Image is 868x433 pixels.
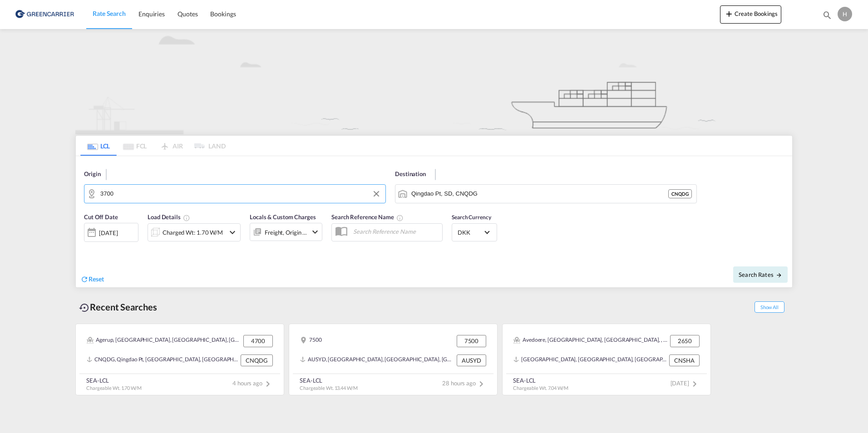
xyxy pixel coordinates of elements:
md-icon: icon-chevron-down [227,227,238,238]
div: CNQDG, Qingdao Pt, SD, China, Greater China & Far East Asia, Asia Pacific [87,354,238,366]
div: Freight Origin Destination [265,226,307,239]
div: Charged Wt: 1.70 W/Micon-chevron-down [148,223,241,241]
input: Search Reference Name [349,225,442,238]
span: Locals & Custom Charges [250,213,316,221]
img: b0b18ec08afe11efb1d4932555f5f09d.png [14,4,75,25]
div: Recent Searches [75,297,161,317]
div: CNSHA, Shanghai, SH, China, Greater China & Far East Asia, Asia Pacific [513,354,667,366]
div: Agerup, Appenæs, Askov, Basnæs, Bistrup, Blangslev, Boegesoe, Bonderup, Borup, Brandelev, Brorup,... [87,335,241,347]
div: 2650 [670,335,700,347]
span: Destination [395,170,426,179]
md-icon: icon-chevron-down [310,226,321,237]
button: Clear Input [370,187,383,201]
recent-search-card: Agerup, [GEOGRAPHIC_DATA], [GEOGRAPHIC_DATA], [GEOGRAPHIC_DATA], [GEOGRAPHIC_DATA], [GEOGRAPHIC_D... [75,324,284,395]
span: Search Currency [452,214,491,221]
img: new-LCL.png [75,29,793,134]
div: icon-refreshReset [80,275,104,285]
span: DKK [458,228,483,236]
div: SEA-LCL [86,376,142,384]
md-icon: icon-arrow-right [776,272,782,278]
div: Origin 3700Destination Qingdao Pt, SD, CNQDGCut Off Date [DATE]SelectLoad DetailsChargeable Weigh... [76,156,792,287]
input: Search by Door [100,187,381,201]
div: [DATE] [84,223,138,242]
md-tab-item: LCL [80,136,117,156]
input: Search by Port [411,187,668,201]
span: Bookings [210,10,236,18]
md-icon: icon-chevron-right [689,379,700,389]
div: 7500 [457,335,486,347]
md-icon: icon-plus 400-fg [724,8,735,19]
span: Enquiries [138,10,165,18]
md-icon: icon-backup-restore [79,302,90,313]
span: Cut Off Date [84,213,118,221]
span: [DATE] [671,379,700,387]
div: H [838,7,852,21]
md-icon: icon-chevron-right [476,379,487,389]
div: AUSYD [457,354,486,366]
div: 4700 [243,335,273,347]
div: Freight Origin Destinationicon-chevron-down [250,223,322,241]
md-icon: Chargeable Weight [183,214,190,221]
md-icon: icon-magnify [822,10,832,20]
md-input-container: 3700 [84,185,385,203]
div: CNSHA [669,354,700,366]
div: 7500 [300,335,322,347]
button: Search Ratesicon-arrow-right [733,266,788,283]
recent-search-card: 7500 7500AUSYD, [GEOGRAPHIC_DATA], [GEOGRAPHIC_DATA], [GEOGRAPHIC_DATA], [GEOGRAPHIC_DATA] AUSYDS... [289,324,498,395]
span: Search Rates [739,271,782,278]
span: Search Reference Name [331,213,404,221]
span: Chargeable Wt. 1.70 W/M [86,385,142,391]
span: 28 hours ago [442,379,487,387]
span: Load Details [148,213,190,221]
md-input-container: Qingdao Pt, SD, CNQDG [395,185,696,203]
md-icon: icon-chevron-right [262,379,273,389]
div: CNQDG [241,354,273,366]
button: icon-plus 400-fgCreate Bookings [720,5,781,24]
span: Show All [755,301,784,313]
div: [DATE] [99,229,118,237]
span: Origin [84,170,100,179]
span: Chargeable Wt. 13.44 W/M [300,385,358,391]
div: AUSYD, Sydney, Australia, Oceania, Oceania [300,354,454,366]
recent-search-card: Avedoere, [GEOGRAPHIC_DATA], [GEOGRAPHIC_DATA], , 2650, [GEOGRAPHIC_DATA], [GEOGRAPHIC_DATA], [GE... [502,324,711,395]
md-datepicker: Select [84,241,91,253]
span: Rate Search [93,10,126,17]
span: 4 hours ago [232,379,273,387]
div: Charged Wt: 1.70 W/M [163,226,223,239]
div: SEA-LCL [300,376,358,384]
div: SEA-LCL [513,376,568,384]
md-icon: icon-refresh [80,275,89,283]
span: Chargeable Wt. 7.04 W/M [513,385,568,391]
div: icon-magnify [822,10,832,24]
md-select: Select Currency: kr DKKDenmark Krone [457,226,492,239]
md-pagination-wrapper: Use the left and right arrow keys to navigate between tabs [80,136,226,156]
span: Reset [89,275,104,283]
div: CNQDG [668,189,692,198]
md-icon: Your search will be saved by the below given name [396,214,404,221]
div: Avedoere, Broendby Strand, Hvidovre, , 2650, Denmark, Northern Europe, Europe [513,335,668,347]
span: Quotes [178,10,197,18]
